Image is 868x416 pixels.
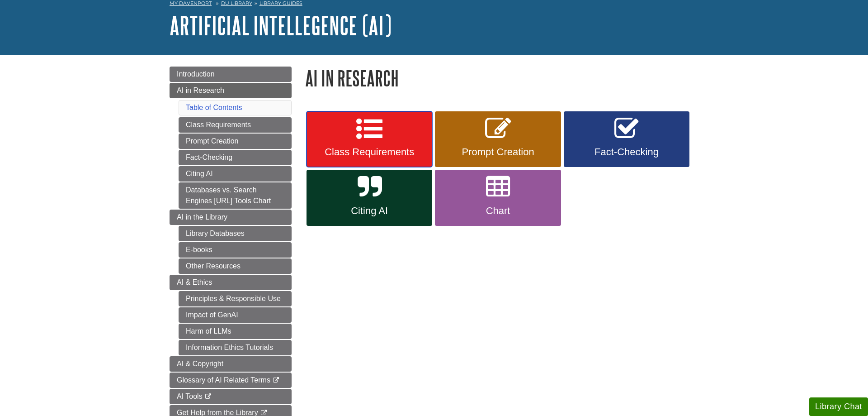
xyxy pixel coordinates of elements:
a: E-books [179,242,292,258]
a: Prompt Creation [435,111,561,167]
a: AI & Copyright [170,356,292,372]
a: Citing AI [307,170,432,226]
a: Information Ethics Tutorials [179,340,292,355]
span: AI Tools [177,392,203,400]
a: Class Requirements [307,111,432,167]
a: Fact-Checking [179,150,292,165]
i: This link opens in a new window [204,394,212,400]
span: AI & Ethics [177,278,212,286]
span: Introduction [177,70,215,78]
span: AI in the Library [177,213,227,221]
a: Introduction [170,67,292,82]
a: Databases vs. Search Engines [URL] Tools Chart [179,182,292,209]
a: Fact-Checking [564,111,689,167]
a: AI in Research [170,83,292,98]
i: This link opens in a new window [272,378,280,383]
span: Class Requirements [313,146,425,158]
a: Prompt Creation [179,134,292,149]
a: Other Resources [179,258,292,274]
a: AI in the Library [170,210,292,225]
span: Chart [442,205,554,217]
a: Principles & Responsible Use [179,291,292,306]
a: AI & Ethics [170,275,292,290]
h1: AI in Research [305,67,698,90]
a: Chart [435,170,561,226]
a: Class Requirements [179,117,292,133]
a: AI Tools [170,389,292,404]
i: This link opens in a new window [260,410,268,416]
span: AI & Copyright [177,360,223,368]
span: Prompt Creation [442,146,554,158]
button: Library Chat [809,397,868,416]
span: AI in Research [177,86,224,94]
a: Table of Contents [186,104,242,111]
a: Artificial Intellegence (AI) [170,11,392,39]
a: Library Databases [179,226,292,241]
span: Citing AI [313,205,425,217]
a: Citing AI [179,166,292,182]
a: Glossary of AI Related Terms [170,373,292,388]
a: Harm of LLMs [179,324,292,339]
span: Glossary of AI Related Terms [177,376,270,384]
span: Fact-Checking [571,146,683,158]
a: Impact of GenAI [179,307,292,323]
